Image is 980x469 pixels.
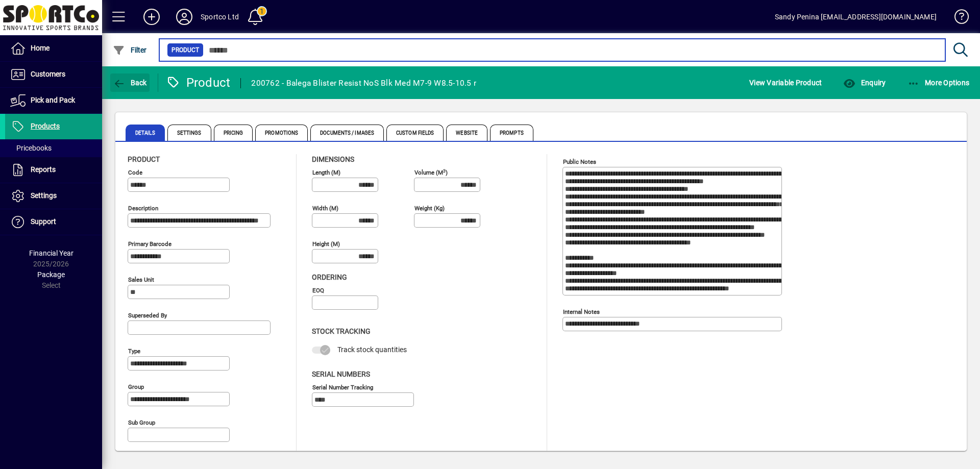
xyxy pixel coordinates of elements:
[201,9,239,25] div: Sportco Ltd
[5,139,102,157] a: Pricebooks
[31,217,56,226] span: Support
[255,125,308,141] span: Promotions
[128,383,144,390] mat-label: Group
[747,73,824,92] button: View Variable Product
[312,287,324,294] mat-label: EOQ
[337,345,407,354] span: Track stock quantities
[110,41,150,59] button: Filter
[102,73,158,92] app-page-header-button: Back
[128,419,155,426] mat-label: Sub group
[29,249,73,257] span: Financial Year
[113,46,147,54] span: Filter
[312,383,373,390] mat-label: Serial Number tracking
[775,9,937,25] div: Sandy Penina [EMAIL_ADDRESS][DOMAIN_NAME]
[128,155,160,163] span: Product
[386,125,444,141] span: Custom Fields
[947,2,967,35] a: Knowledge Base
[5,157,102,183] a: Reports
[128,205,158,212] mat-label: Description
[128,348,140,355] mat-label: Type
[312,155,354,163] span: Dimensions
[214,125,253,141] span: Pricing
[446,125,487,141] span: Website
[490,125,533,141] span: Prompts
[5,209,102,235] a: Support
[171,45,199,55] span: Product
[31,44,50,52] span: Home
[908,79,970,87] span: More Options
[10,144,52,152] span: Pricebooks
[563,308,600,315] mat-label: Internal Notes
[31,96,75,104] span: Pick and Pack
[312,370,370,378] span: Serial Numbers
[841,73,888,92] button: Enquiry
[113,79,147,87] span: Back
[563,158,596,165] mat-label: Public Notes
[414,205,445,212] mat-label: Weight (Kg)
[128,276,154,283] mat-label: Sales unit
[312,205,338,212] mat-label: Width (m)
[843,79,886,87] span: Enquiry
[749,75,822,91] span: View Variable Product
[128,240,171,248] mat-label: Primary barcode
[414,169,448,176] mat-label: Volume (m )
[128,312,167,319] mat-label: Superseded by
[5,183,102,209] a: Settings
[135,8,168,26] button: Add
[128,169,142,176] mat-label: Code
[5,36,102,61] a: Home
[31,122,60,130] span: Products
[31,191,57,200] span: Settings
[251,75,476,91] div: 200762 - Balega Blister Resist NoS Blk Med M7-9 W8.5-10.5 r
[312,273,347,281] span: Ordering
[31,165,56,174] span: Reports
[312,327,371,335] span: Stock Tracking
[310,125,384,141] span: Documents / Images
[5,62,102,87] a: Customers
[312,169,340,176] mat-label: Length (m)
[166,75,231,91] div: Product
[31,70,65,78] span: Customers
[126,125,165,141] span: Details
[37,270,65,279] span: Package
[312,240,340,248] mat-label: Height (m)
[168,8,201,26] button: Profile
[167,125,211,141] span: Settings
[905,73,972,92] button: More Options
[443,168,446,173] sup: 3
[110,73,150,92] button: Back
[5,88,102,113] a: Pick and Pack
